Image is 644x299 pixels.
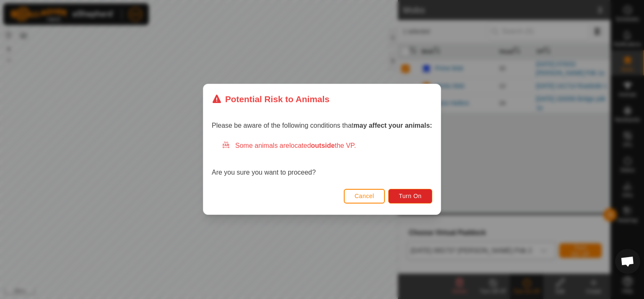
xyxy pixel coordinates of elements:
[212,93,330,106] div: Potential Risk to Animals
[289,142,356,149] span: located the VP.
[222,141,432,151] div: Some animals are
[353,122,432,129] strong: may affect your animals:
[399,193,422,200] span: Turn On
[389,189,432,204] button: Turn On
[212,141,432,178] div: Are you sure you want to proceed?
[311,142,335,149] strong: outside
[355,193,374,200] span: Cancel
[212,122,432,129] span: Please be aware of the following conditions that
[615,249,640,274] div: Open chat
[344,189,385,204] button: Cancel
